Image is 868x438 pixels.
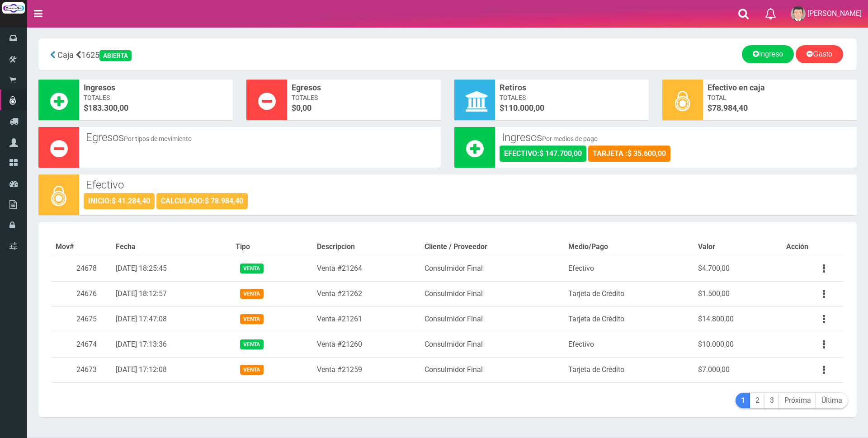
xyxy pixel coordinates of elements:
[112,256,232,281] td: [DATE] 18:25:45
[313,256,421,281] td: Venta #21264
[502,132,850,143] h3: Ingresos
[565,256,694,281] td: Efectivo
[240,314,263,324] span: Venta
[779,393,816,409] a: Próxima
[708,102,852,114] span: $
[565,238,694,256] th: Medio/Pago
[421,238,565,256] th: Cliente / Proveedor
[2,2,25,14] img: Logo grande
[156,193,248,209] div: CALCULADO:
[750,393,765,409] a: 2
[292,82,436,94] span: Egresos
[112,238,232,256] th: Fecha
[112,281,232,306] td: [DATE] 18:12:57
[542,135,598,142] small: Por medios de pago
[539,149,582,158] strong: $ 147.700,00
[57,50,74,60] span: Caja
[296,103,311,113] font: 0,00
[807,9,862,18] span: [PERSON_NAME]
[313,332,421,357] td: Venta #21260
[565,332,694,357] td: Efectivo
[112,197,150,205] strong: $ 41.284,40
[694,306,783,332] td: $14.800,00
[791,6,806,21] img: User Image
[694,281,783,306] td: $1.500,00
[741,396,745,405] b: 1
[565,357,694,382] td: Tarjeta de Crédito
[504,103,544,113] font: 110.000,00
[88,103,128,113] font: 183.300,00
[421,332,565,357] td: Consulmidor Final
[694,238,783,256] th: Valor
[313,281,421,306] td: Venta #21262
[565,306,694,332] td: Tarjeta de Crédito
[112,357,232,382] td: [DATE] 17:12:08
[588,146,670,162] div: TARJETA :
[84,102,228,114] span: $
[421,256,565,281] td: Consulmidor Final
[99,50,132,61] div: ABIERTA
[112,332,232,357] td: [DATE] 17:13:36
[240,339,263,349] span: Venta
[52,332,112,357] td: 24674
[112,306,232,332] td: [DATE] 17:47:08
[86,132,434,143] h3: Egresos
[694,256,783,281] td: $4.700,00
[52,238,112,256] th: Mov#
[421,281,565,306] td: Consulmidor Final
[52,281,112,306] td: 24676
[500,82,644,94] span: Retiros
[240,264,263,273] span: Venta
[124,135,192,142] small: Por tipos de movimiento
[292,93,436,102] span: Totales
[292,102,436,114] span: $
[240,289,263,298] span: Venta
[500,102,644,114] span: $
[205,197,243,205] strong: $ 78.984,40
[764,393,779,409] a: 3
[84,93,228,102] span: Totales
[742,45,794,63] a: Ingreso
[712,103,748,113] span: 78.984,40
[52,256,112,281] td: 24678
[240,365,263,374] span: Venta
[313,357,421,382] td: Venta #21259
[421,306,565,332] td: Consulmidor Final
[313,238,421,256] th: Descripcion
[796,45,843,63] a: Gasto
[708,82,852,94] span: Efectivo en caja
[816,393,848,409] a: Última
[694,332,783,357] td: $10.000,00
[708,93,852,102] span: Total
[45,45,313,64] div: 1625
[627,149,666,158] strong: $ 35.600,00
[783,238,843,256] th: Acción
[565,281,694,306] td: Tarjeta de Crédito
[500,93,644,102] span: Totales
[52,306,112,332] td: 24675
[84,193,155,209] div: INICIO:
[86,179,850,191] h3: Efectivo
[421,357,565,382] td: Consulmidor Final
[500,146,586,162] div: EFECTIVO:
[232,238,313,256] th: Tipo
[694,357,783,382] td: $7.000,00
[313,306,421,332] td: Venta #21261
[52,357,112,382] td: 24673
[84,82,228,94] span: Ingresos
